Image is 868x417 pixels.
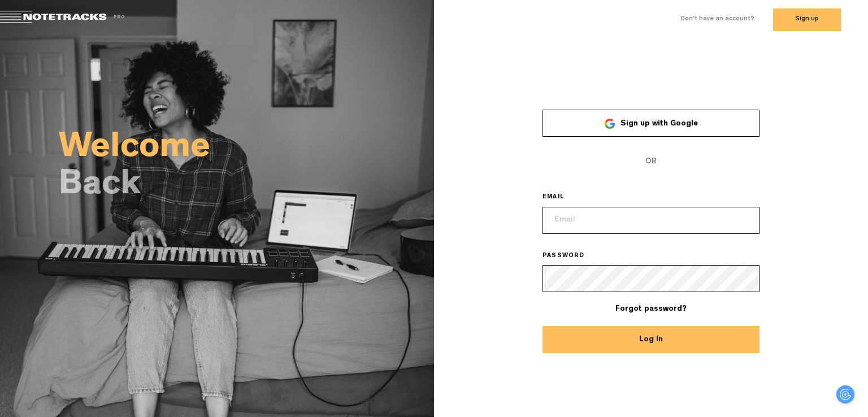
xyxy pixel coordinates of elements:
[542,326,759,353] button: Log In
[59,133,434,165] h2: Welcome
[680,15,754,24] label: Don't have an account?
[542,148,759,175] span: OR
[773,8,841,31] button: Sign up
[542,193,580,202] label: EMAIL
[542,207,759,234] input: Email
[59,171,434,202] h2: Back
[615,305,687,313] a: Forgot password?
[620,120,698,128] span: Sign up with Google
[542,252,601,261] label: PASSWORD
